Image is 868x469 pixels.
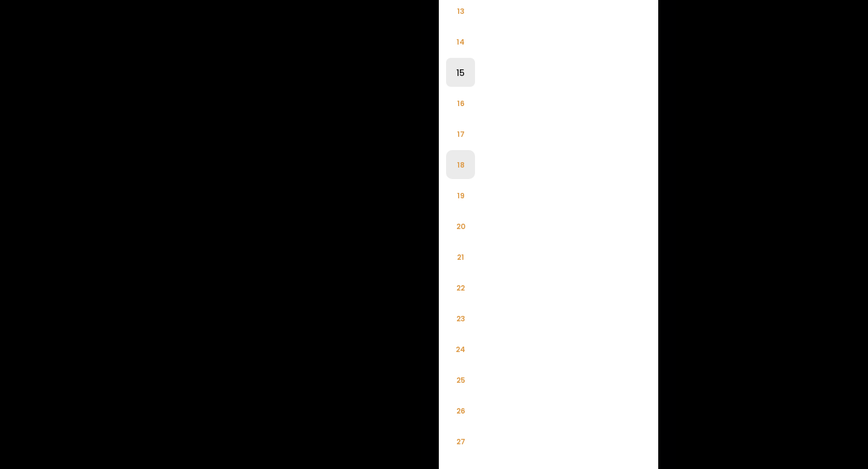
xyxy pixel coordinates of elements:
[446,365,475,394] li: 25
[446,427,475,456] li: 27
[446,212,475,241] li: 20
[446,242,475,271] li: 21
[446,304,475,333] li: 23
[446,335,475,364] li: 24
[446,396,475,425] li: 26
[446,150,475,179] li: 18
[446,119,475,148] li: 17
[446,58,475,87] li: 15
[446,273,475,302] li: 22
[446,27,475,56] li: 14
[446,89,475,118] li: 16
[446,181,475,210] li: 19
